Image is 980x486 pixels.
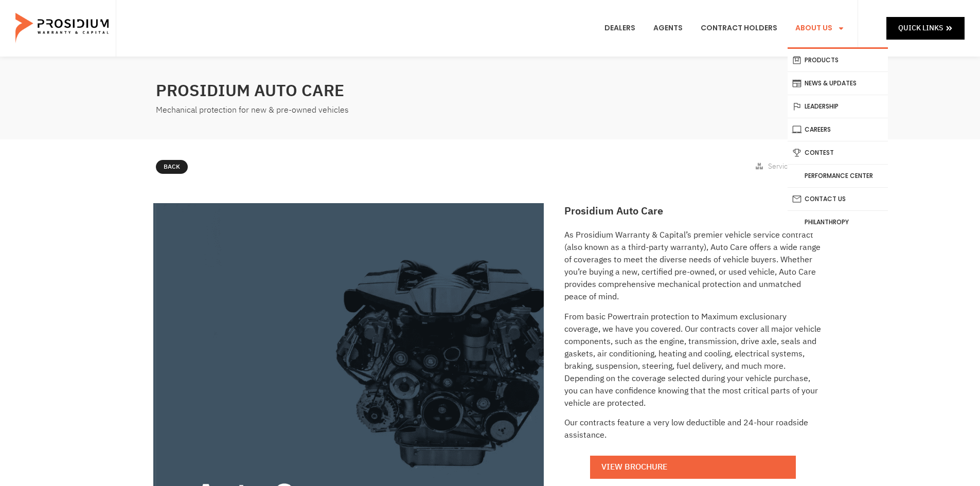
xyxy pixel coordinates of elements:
[788,47,888,233] ul: About Us
[768,161,825,172] span: Service Contracts
[788,141,888,164] a: Contest
[788,165,888,187] a: Performance Center
[156,78,485,103] h2: Prosidium Auto Care
[788,95,888,118] a: Leadership
[788,211,888,233] a: Philanthropy
[693,9,785,47] a: Contract Holders
[597,9,852,47] nav: Menu
[886,17,965,39] a: Quick Links
[564,417,822,441] p: Our contracts feature a very low deductible and 24-hour roadside assistance.
[898,22,943,34] span: Quick Links
[788,9,852,47] a: About Us
[564,311,822,409] p: From basic Powertrain protection to Maximum exclusionary coverage, we have you covered. Our contr...
[788,188,888,210] a: Contact Us
[590,456,796,479] a: View Brochure
[788,118,888,141] a: Careers
[788,49,888,71] a: Products
[164,161,180,173] span: Back
[564,229,822,303] p: As Prosidium Warranty & Capital’s premier vehicle service contract (also known as a third-party w...
[564,203,822,219] h2: Prosidium Auto Care
[597,9,643,47] a: Dealers
[646,9,690,47] a: Agents
[156,160,188,174] a: Back
[788,72,888,95] a: News & Updates
[156,103,485,118] div: Mechanical protection for new & pre-owned vehicles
